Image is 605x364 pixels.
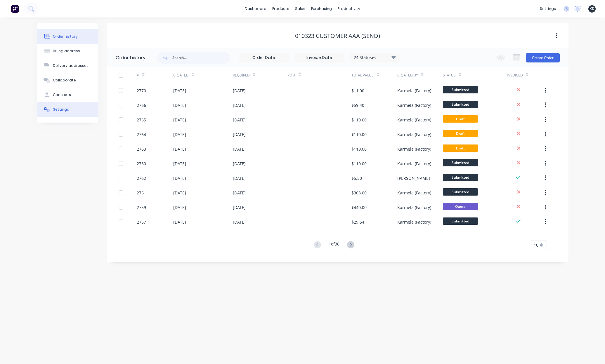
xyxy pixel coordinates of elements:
a: dashboard [242,4,269,13]
div: [DATE] [233,219,246,225]
div: Karmela (Factory) [397,204,431,210]
div: 2761 [137,190,146,196]
div: 2763 [137,146,146,152]
img: Factory [11,4,19,13]
div: Delivery addresses [53,63,89,68]
button: Order history [37,29,98,44]
div: sales [292,4,308,13]
div: [DATE] [233,161,246,167]
div: Contacts [53,92,71,97]
div: [DATE] [233,102,246,108]
div: Created [173,67,233,83]
div: [DATE] [233,204,246,210]
div: 010323 Customer AAA (Send) [295,32,380,39]
div: $29.54 [351,219,364,225]
div: [DATE] [233,131,246,137]
div: [DATE] [173,190,186,196]
div: 2766 [137,102,146,108]
div: # [137,73,139,78]
span: Submitted [443,217,478,225]
div: 2760 [137,161,146,167]
div: Invoiced [507,73,523,78]
div: [DATE] [173,146,186,152]
div: [DATE] [173,175,186,181]
div: Karmela (Factory) [397,131,431,137]
div: Karmela (Factory) [397,117,431,123]
div: 2757 [137,219,146,225]
div: $308.00 [351,190,367,196]
div: Karmela (Factory) [397,219,431,225]
div: Karmela (Factory) [397,161,431,167]
div: $11.00 [351,88,364,94]
div: Created By [397,67,443,83]
div: Created [173,73,189,78]
div: Karmela (Factory) [397,146,431,152]
div: PO # [287,73,295,78]
div: 2770 [137,88,146,94]
button: Create Order [526,53,560,62]
div: $59.40 [351,102,364,108]
span: Draft [443,144,478,152]
div: PO # [287,67,351,83]
button: Collaborate [37,73,98,88]
input: Order Date [239,53,288,62]
div: Billing address [53,48,80,54]
div: Karmela (Factory) [397,102,431,108]
button: Settings [37,102,98,117]
button: Contacts [37,88,98,102]
div: Settings [53,107,69,112]
div: [DATE] [233,190,246,196]
div: Order history [116,54,145,61]
div: [DATE] [233,175,246,181]
div: 2765 [137,117,146,123]
div: purchasing [308,4,335,13]
div: Total Value [351,67,397,83]
div: $110.00 [351,161,367,167]
div: Collaborate [53,78,76,83]
div: [DATE] [173,117,186,123]
div: [DATE] [173,204,186,210]
div: [DATE] [173,161,186,167]
div: $110.00 [351,131,367,137]
span: Draft [443,115,478,123]
div: 2762 [137,175,146,181]
div: [DATE] [233,146,246,152]
button: Billing address [37,44,98,58]
div: $110.00 [351,117,367,123]
div: products [269,4,292,13]
div: Total Value [351,73,374,78]
div: Status [443,67,507,83]
span: 10 [534,242,538,248]
div: [DATE] [173,102,186,108]
div: productivity [335,4,363,13]
div: [DATE] [233,117,246,123]
div: Order history [53,34,78,39]
div: [DATE] [173,131,186,137]
div: Required [233,67,288,83]
span: Submitted [443,174,478,181]
div: Created By [397,73,418,78]
div: $5.50 [351,175,362,181]
div: Status [443,73,456,78]
span: Submitted [443,188,478,196]
div: # [137,67,173,83]
div: Karmela (Factory) [397,190,431,196]
input: Search... [172,52,230,64]
span: Submitted [443,101,478,108]
span: Draft [443,130,478,137]
div: Required [233,73,250,78]
div: [DATE] [173,219,186,225]
div: $110.00 [351,146,367,152]
div: 1 of 36 [329,241,339,249]
div: [PERSON_NAME] [397,175,430,181]
span: Submitted [443,159,478,166]
span: Submitted [443,86,478,93]
span: Quote [443,203,478,210]
div: 2759 [137,204,146,210]
span: KD [590,6,594,11]
div: 24 Statuses [350,54,399,61]
div: [DATE] [173,88,186,94]
div: 2764 [137,131,146,137]
button: Delivery addresses [37,58,98,73]
div: Karmela (Factory) [397,88,431,94]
